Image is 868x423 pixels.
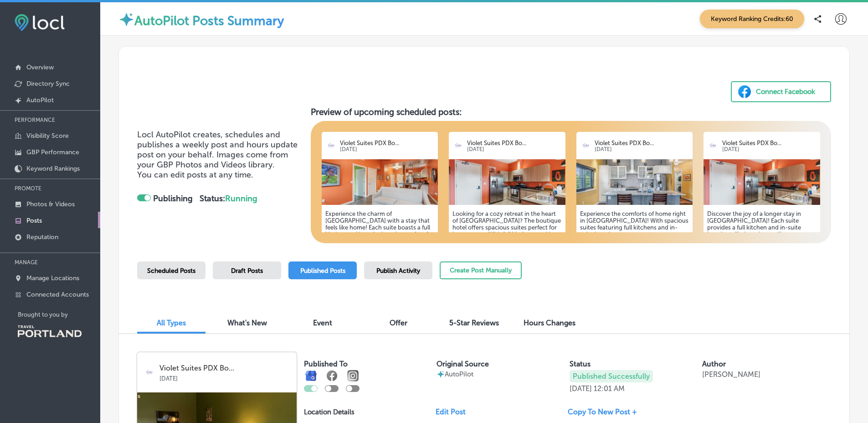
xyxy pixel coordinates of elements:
div: Connect Facebook [756,85,815,99]
span: What's New [227,319,267,327]
p: [PERSON_NAME] [702,370,760,379]
p: [DATE] [570,384,592,393]
label: Author [702,360,726,368]
span: You can edit posts at any time. [137,170,253,180]
span: Published Posts [300,267,345,275]
p: Violet Suites PDX Bo... [340,140,434,146]
span: Scheduled Posts [147,267,195,275]
span: Running [225,193,257,204]
img: logo [144,367,155,378]
img: 17526985624e76846f-4195-4912-884f-ccd0ce8ed4ca_2024-11-05.jpg [576,159,693,205]
h5: Experience the comforts of home right in [GEOGRAPHIC_DATA]! With spacious suites featuring full k... [580,210,689,292]
p: Brought to you by [18,311,100,318]
strong: Publishing [153,193,193,204]
h5: Experience the charm of [GEOGRAPHIC_DATA] with a stay that feels like home! Each suite boasts a f... [325,210,435,292]
span: All Types [157,319,186,327]
p: Violet Suites PDX Bo... [722,140,817,146]
img: autopilot-icon [437,370,445,378]
a: Copy To New Post + [568,407,644,416]
label: Status [570,360,591,368]
p: Manage Locations [26,274,79,282]
p: [DATE] [722,146,817,152]
img: logo [452,140,464,151]
p: Directory Sync [26,80,70,88]
img: fda3e92497d09a02dc62c9cd864e3231.png [15,14,65,31]
p: [DATE] [467,146,561,152]
p: Violet Suites PDX Bo... [467,140,561,146]
img: Travel Portland [18,325,82,337]
p: [DATE] [159,372,290,382]
p: Posts [26,217,42,225]
p: AutoPilot [445,370,473,378]
label: Published To [304,360,348,368]
p: Violet Suites PDX Bo... [159,364,290,372]
img: autopilot-icon [118,11,134,27]
p: [DATE] [340,146,434,152]
img: logo [707,140,719,151]
span: Publish Activity [376,267,420,275]
p: 12:01 AM [594,384,625,393]
label: AutoPilot Posts Summary [134,13,284,28]
p: Published Successfully [570,370,653,382]
img: logo [580,140,591,151]
p: Location Details [304,408,354,416]
button: Create Post Manually [440,261,522,279]
button: Connect Facebook [731,81,831,102]
h5: Discover the joy of a longer stay in [GEOGRAPHIC_DATA]! Each suite provides a full kitchen and in... [707,210,817,292]
p: Connected Accounts [26,291,89,298]
p: [DATE] [595,146,689,152]
span: Locl AutoPilot creates, schedules and publishes a weekly post and hours update post on your behal... [137,130,298,170]
p: GBP Performance [26,148,79,156]
span: 5-Star Reviews [449,319,499,327]
strong: Status: [200,193,257,204]
p: Violet Suites PDX Bo... [595,140,689,146]
h3: Preview of upcoming scheduled posts: [311,107,831,117]
a: Edit Post [436,407,473,416]
span: Hours Changes [524,319,575,327]
p: AutoPilot [26,96,54,104]
img: 8573a44d-89b6-4cb3-879d-e9c2ce7aab40066-SE14thAve-Portland-326.jpg [704,159,820,205]
p: Photos & Videos [26,200,75,208]
p: Overview [26,63,54,71]
img: logo [325,140,337,151]
p: Visibility Score [26,132,69,140]
img: 8573a44d-89b6-4cb3-879d-e9c2ce7aab40066-SE14thAve-Portland-326.jpg [449,159,565,205]
p: Keyword Rankings [26,165,80,172]
span: Event [313,319,332,327]
span: Offer [390,319,407,327]
p: Reputation [26,233,58,241]
h5: Looking for a cozy retreat in the heart of [GEOGRAPHIC_DATA]? The boutique hotel offers spacious ... [452,210,562,292]
label: Original Source [437,360,489,368]
span: Draft Posts [231,267,263,275]
img: 42894a8b-69ff-4f7f-8d1b-c92aa7447207095-SE14thAve-Portland-471.jpg [322,159,438,205]
span: Keyword Ranking Credits: 60 [700,10,804,28]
